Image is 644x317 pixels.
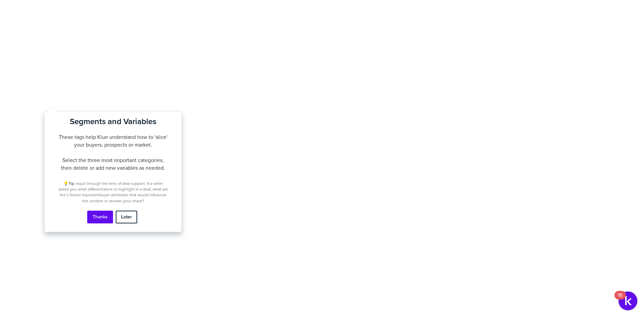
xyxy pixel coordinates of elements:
[68,180,74,187] strong: Tip
[58,117,168,126] h2: Segments and Variables
[87,211,113,223] button: Thanks
[619,292,637,310] button: Open Resource Center, 16 new notifications
[116,211,137,223] button: Later
[82,192,168,204] span: buyer attributes that would influence the content or answer your share?
[63,180,68,187] span: 💡
[58,180,169,198] span: : Input through the lens of deal support. If a seller asked you what differentiators to highlight...
[171,116,176,124] button: Close
[58,133,168,149] p: These tags help Klue understand how to 'slice' your buyers, prospects or market.
[58,156,168,172] p: Select the three most important categories, then delete or add new variables as needed.
[618,295,623,304] div: 16
[72,192,100,198] em: most important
